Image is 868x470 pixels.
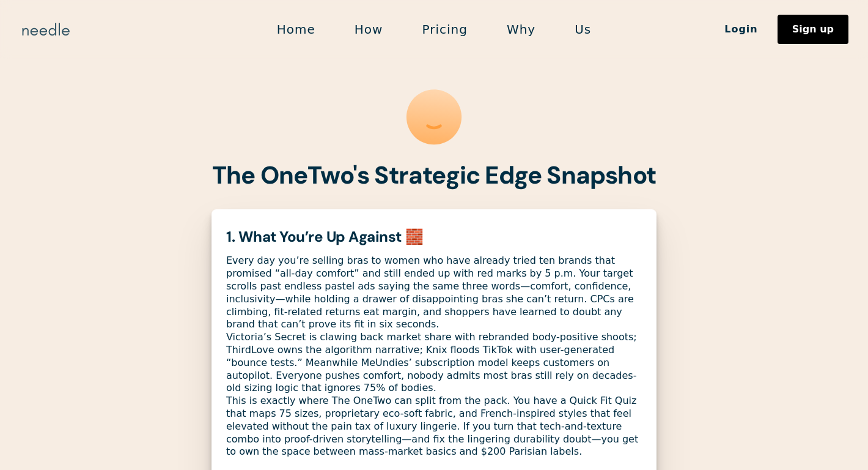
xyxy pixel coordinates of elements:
[555,17,611,42] a: Us
[226,229,642,245] div: 1. What You’re Up Against 🧱
[705,19,778,40] a: Login
[778,15,848,44] a: Sign up
[487,17,555,42] a: Why
[792,24,834,34] div: Sign up
[226,255,642,458] div: Every day you’re selling bras to women who have already tried ten brands that promised “all-day c...
[257,17,335,42] a: Home
[212,159,656,191] strong: The OneTwo's Strategic Edge Snapshot
[402,17,487,42] a: Pricing
[335,17,403,42] a: How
